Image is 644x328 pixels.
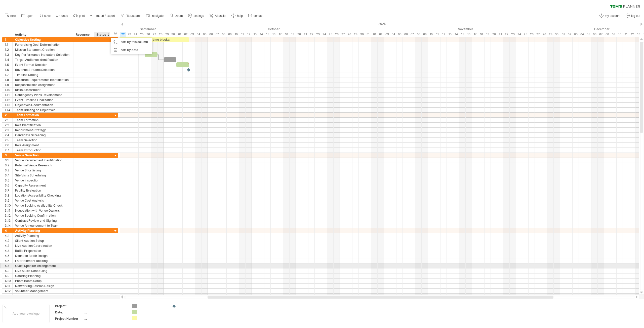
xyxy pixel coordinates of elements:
div: Tuesday, 11 November 2025 [434,32,440,37]
div: Friday, 7 November 2025 [409,32,415,37]
div: 1.10 [5,87,12,92]
span: new [10,14,16,18]
div: Thursday, 11 December 2025 [623,32,629,37]
div: 4.10 [5,278,12,283]
div: Resource [76,32,91,37]
div: 2 [5,113,12,117]
div: Saturday, 27 September 2025 [151,32,157,37]
div: Saturday, 18 October 2025 [283,32,290,37]
div: .... [139,304,167,308]
a: import / export [89,13,116,19]
div: Thursday, 9 October 2025 [227,32,233,37]
div: Monday, 1 December 2025 [560,32,566,37]
div: 3.6 [5,183,12,188]
div: Friday, 24 October 2025 [321,32,327,37]
div: 4.4 [5,248,12,253]
a: print [72,13,86,19]
span: zoom [175,14,183,18]
div: Sunday, 7 December 2025 [598,32,604,37]
div: Saturday, 1 November 2025 [371,32,378,37]
div: 4.5 [5,253,12,258]
div: Add your own logo [3,304,50,323]
div: Venue Booking Confirmation [15,213,71,218]
div: .... [84,316,126,321]
div: Volunteer Management [15,289,71,293]
div: Team Formation [15,113,71,117]
div: 4.7 [5,263,12,268]
div: Revenue Streams Selection [15,67,71,72]
div: October 2025 [176,26,371,32]
div: Capacity Assessment [15,183,71,188]
div: Wednesday, 12 November 2025 [440,32,447,37]
div: 4.1 [5,233,12,238]
div: 4 [5,228,12,233]
div: 4.13 [5,294,12,298]
div: Wednesday, 1 October 2025 [176,32,183,37]
div: 3.7 [5,188,12,193]
span: import / export [96,14,115,18]
div: Sunday, 2 November 2025 [378,32,384,37]
div: 3.14 [5,223,12,228]
div: Monday, 29 September 2025 [164,32,170,37]
div: Sunday, 12 October 2025 [246,32,252,37]
div: Sunday, 28 September 2025 [157,32,164,37]
div: Fundraising Goal Determination [15,42,71,47]
div: Contingency Plans Development [15,92,71,97]
div: Thursday, 30 October 2025 [359,32,365,37]
div: 3.4 [5,173,12,178]
div: 2.7 [5,148,12,153]
div: Tuesday, 14 October 2025 [258,32,264,37]
div: 1.8 [5,77,12,82]
div: 2.3 [5,128,12,132]
div: Team Introduction [15,148,71,153]
div: Thursday, 20 November 2025 [491,32,497,37]
div: 1.6 [5,67,12,72]
div: Mission Statement Creation [15,47,71,52]
span: navigator [152,14,165,18]
div: Activity Planning [15,228,71,233]
div: Venue Cost Analysis [15,198,71,203]
a: help [230,13,244,19]
div: Saturday, 8 November 2025 [415,32,422,37]
div: Thursday, 27 November 2025 [535,32,541,37]
div: 3 [5,153,12,158]
div: Wednesday, 19 November 2025 [485,32,491,37]
div: Saturday, 22 November 2025 [503,32,510,37]
div: 4.11 [5,284,12,288]
a: AI assist [208,13,228,19]
div: 3.12 [5,213,12,218]
div: Silent Auction Setup [15,238,71,243]
div: Thursday, 16 October 2025 [271,32,277,37]
div: Catering Planning [15,273,71,278]
div: 3.1 [5,158,12,163]
div: Sunday, 16 November 2025 [466,32,472,37]
div: Monday, 22 September 2025 [120,32,126,37]
div: Monday, 24 November 2025 [516,32,522,37]
div: 2.2 [5,123,12,127]
div: Timeline Setting [15,72,71,77]
div: Sunday, 30 November 2025 [554,32,560,37]
div: Tuesday, 2 December 2025 [566,32,573,37]
div: Friday, 21 November 2025 [497,32,503,37]
div: 3.10 [5,203,12,208]
div: 1.2 [5,47,12,52]
div: 1.1 [5,42,12,47]
div: Monday, 20 October 2025 [296,32,302,37]
div: Monday, 13 October 2025 [252,32,258,37]
span: help [237,14,243,18]
div: Wednesday, 22 October 2025 [308,32,315,37]
div: Wednesday, 10 December 2025 [617,32,623,37]
div: Donation Booth Design [15,253,71,258]
div: Risks Assessment [15,87,71,92]
div: Tuesday, 30 September 2025 [170,32,176,37]
div: 3.2 [5,163,12,168]
div: Saturday, 25 October 2025 [327,32,334,37]
div: 4.2 [5,238,12,243]
a: contact [247,13,265,19]
div: Thursday, 6 November 2025 [403,32,409,37]
div: Recruitment Strategy [15,128,71,132]
div: Tuesday, 23 September 2025 [126,32,132,37]
div: Wednesday, 24 September 2025 [132,32,139,37]
div: Activity [15,32,70,37]
div: Event Format Decision [15,62,71,67]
